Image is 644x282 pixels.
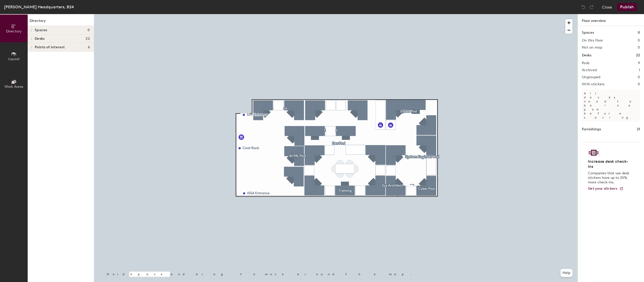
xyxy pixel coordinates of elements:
[582,53,591,58] h1: Desks
[582,38,603,43] h2: On this floor
[35,45,65,49] span: Points of interest
[638,61,640,65] h2: 9
[35,37,45,41] span: Desks
[638,46,640,50] h2: 0
[582,68,597,72] h2: Archived
[582,82,605,86] h2: With stickers
[5,85,23,89] span: Work Areas
[638,38,640,43] h2: 0
[560,269,573,277] button: Help
[582,75,600,79] h2: Ungrouped
[28,18,94,26] h1: Directory
[581,5,586,10] img: Undo
[582,61,589,65] h2: Pods
[617,3,637,11] button: Publish
[88,45,90,49] span: 6
[582,89,640,122] p: All desks need to be in a pod before saving
[589,5,594,10] img: Redo
[582,30,594,35] h1: Spaces
[35,28,47,32] span: Spaces
[638,30,640,35] h1: 0
[588,171,631,185] p: Companies that use desk stickers have up to 25% more check-ins.
[636,53,640,58] h1: 22
[639,68,640,72] h2: 1
[582,46,602,50] h2: Not on map
[582,127,601,132] h1: Furnishings
[578,14,644,26] h1: Floor overview
[602,3,612,11] button: Close
[637,127,640,132] h1: 21
[588,148,599,157] img: Sticker logo
[8,57,20,61] span: Layout
[6,29,22,33] span: Directory
[588,187,623,191] a: Get your stickers
[638,75,640,79] h2: 0
[88,28,90,32] span: 0
[4,4,74,10] div: [PERSON_NAME] Headquarters, B24
[588,186,617,191] span: Get your stickers
[638,82,640,86] h2: 0
[86,37,90,41] span: 22
[588,159,631,169] h4: Increase desk check-ins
